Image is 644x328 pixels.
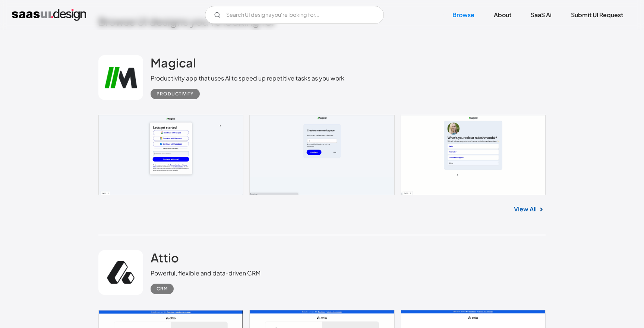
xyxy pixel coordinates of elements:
h2: Magical [151,55,196,70]
form: Email Form [205,6,384,24]
a: Magical [151,55,196,74]
div: Productivity [157,89,194,98]
a: SaaS Ai [522,7,561,23]
a: View All [514,205,537,214]
a: Attio [151,250,179,269]
div: CRM [157,284,168,293]
a: About [485,7,520,23]
a: Submit UI Request [562,7,632,23]
a: home [12,9,86,21]
div: Powerful, flexible and data-driven CRM [151,269,261,278]
input: Search UI designs you're looking for... [205,6,384,24]
h2: Attio [151,250,179,265]
a: Browse [443,7,483,23]
div: Productivity app that uses AI to speed up repetitive tasks as you work [151,74,344,83]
